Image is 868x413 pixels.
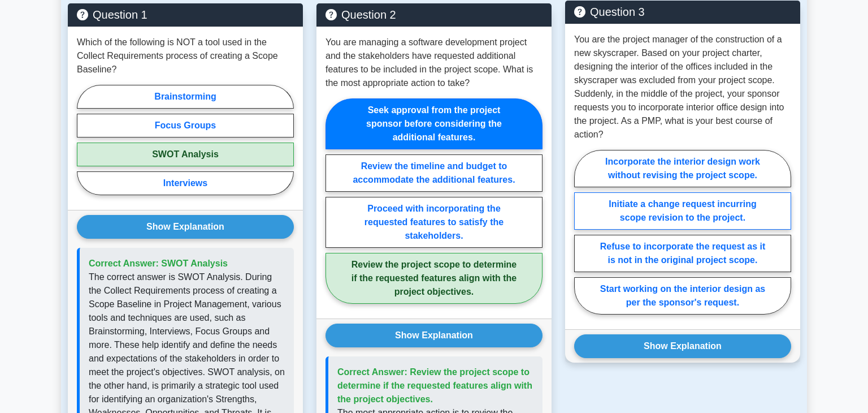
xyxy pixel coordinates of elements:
button: Show Explanation [77,215,294,239]
p: You are the project manager of the construction of a new skyscraper. Based on your project charte... [574,33,791,141]
p: Which of the following is NOT a tool used in the Collect Requirements process of creating a Scope... [77,36,294,76]
label: Proceed with incorporating the requested features to satisfy the stakeholders. [325,197,542,248]
button: Show Explanation [574,334,791,358]
h5: Question 1 [77,8,294,21]
label: Seek approval from the project sponsor before considering the additional features. [325,98,542,149]
label: Refuse to incorporate the request as it is not in the original project scope. [574,235,791,272]
label: SWOT Analysis [77,143,294,166]
label: Review the project scope to determine if the requested features align with the project objectives. [325,253,542,304]
p: You are managing a software development project and the stakeholders have requested additional fe... [325,36,542,90]
label: Brainstorming [77,85,294,109]
h5: Question 2 [325,8,542,21]
label: Start working on the interior design as per the sponsor's request. [574,277,791,315]
h5: Question 3 [574,5,791,19]
span: Correct Answer: SWOT Analysis [89,259,228,268]
label: Review the timeline and budget to accommodate the additional features. [325,154,542,192]
button: Show Explanation [325,324,542,347]
label: Interviews [77,171,294,195]
label: Initiate a change request incurring scope revision to the project. [574,192,791,230]
label: Focus Groups [77,114,294,137]
label: Incorporate the interior design work without revising the project scope. [574,150,791,187]
span: Correct Answer: Review the project scope to determine if the requested features align with the pr... [337,367,532,404]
